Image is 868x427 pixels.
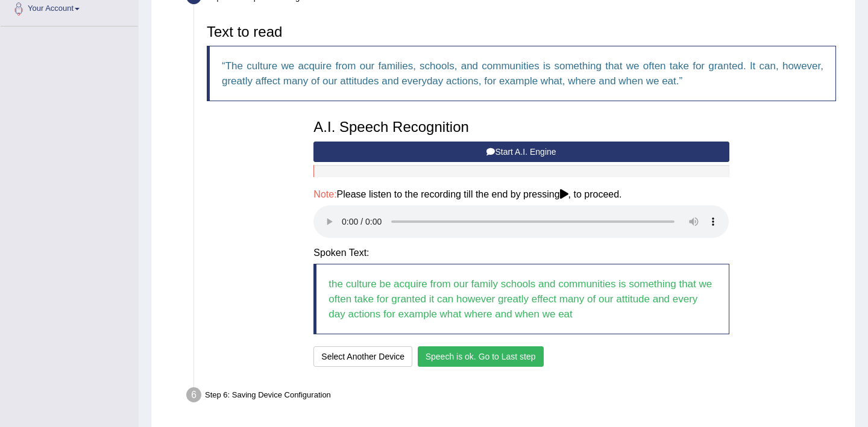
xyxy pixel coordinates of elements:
[313,264,729,334] blockquote: the culture be acquire from our family schools and communities is something that we often take fo...
[207,24,836,40] h3: Text to read
[181,384,850,410] div: Step 6: Saving Device Configuration
[313,119,729,135] h3: A.I. Speech Recognition
[313,346,412,367] button: Select Another Device
[418,346,544,367] button: Speech is ok. Go to Last step
[313,189,729,200] h4: Please listen to the recording till the end by pressing , to proceed.
[313,142,729,162] button: Start A.I. Engine
[313,248,729,258] h4: Spoken Text:
[222,60,823,87] q: The culture we acquire from our families, schools, and communities is something that we often tak...
[313,189,336,199] span: Note:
